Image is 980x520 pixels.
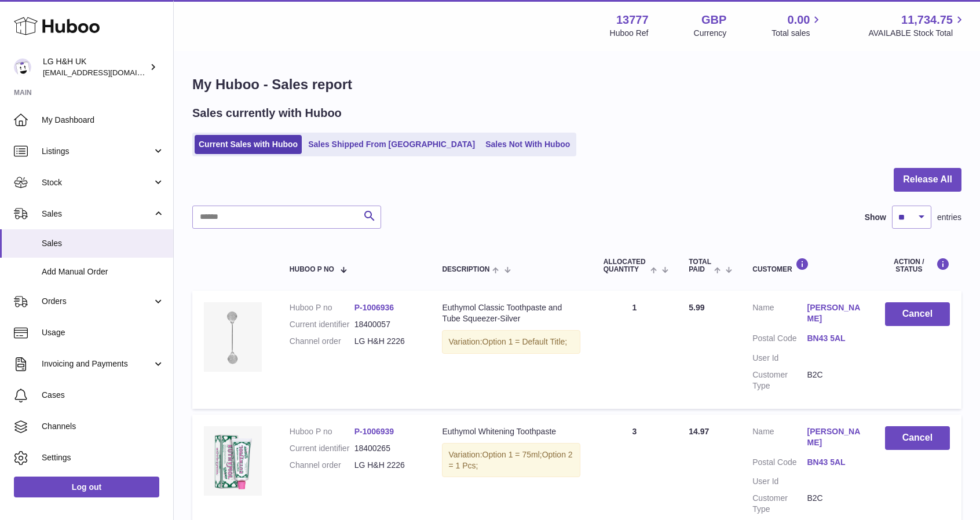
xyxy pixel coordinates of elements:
span: Total sales [771,28,823,39]
div: Customer [752,258,862,273]
dt: User Id [752,476,807,487]
dt: Postal Code [752,333,807,347]
span: 11,734.75 [901,12,953,28]
a: P-1006939 [354,427,394,436]
span: 14.97 [689,427,709,436]
td: 1 [592,291,678,408]
div: LG H&H UK [43,56,147,78]
a: Sales Shipped From [GEOGRAPHIC_DATA] [304,135,479,154]
dd: LG H&H 2226 [354,336,419,347]
span: entries [937,212,961,223]
span: Option 1 = Default Title; [482,337,568,346]
span: [EMAIL_ADDRESS][DOMAIN_NAME] [43,68,170,77]
dt: Postal Code [752,457,807,471]
dt: Customer Type [752,369,807,391]
span: Option 2 = 1 Pcs; [448,450,572,470]
span: ALLOCATED Quantity [604,258,648,273]
a: 11,734.75 AVAILABLE Stock Total [868,12,966,39]
div: Currency [694,28,727,39]
span: AVAILABLE Stock Total [868,28,966,39]
span: Listings [42,146,152,157]
dt: Name [752,426,807,451]
span: Channels [42,421,164,432]
div: Action / Status [885,258,950,273]
strong: 13777 [616,12,649,28]
button: Release All [894,168,961,192]
span: My Dashboard [42,115,164,126]
div: Euthymol Whitening Toothpaste [442,426,580,437]
span: Stock [42,177,152,188]
img: whitening-toothpaste.webp [204,426,262,496]
dt: Current identifier [290,319,354,330]
dd: B2C [807,493,861,515]
div: Variation: [442,443,580,478]
a: 0.00 Total sales [771,12,823,39]
div: Variation: [442,330,580,354]
label: Show [865,212,886,223]
dt: Customer Type [752,493,807,515]
span: Orders [42,296,152,307]
dt: Current identifier [290,443,354,454]
div: Huboo Ref [610,28,649,39]
h2: Sales currently with Huboo [192,105,342,121]
dt: Huboo P no [290,302,354,313]
span: Option 1 = 75ml; [482,450,542,459]
dd: B2C [807,369,861,391]
span: Huboo P no [290,266,334,273]
span: Settings [42,452,164,463]
img: veechen@lghnh.co.uk [14,58,31,76]
span: Sales [42,208,152,219]
span: Description [442,266,489,273]
a: Current Sales with Huboo [195,135,302,154]
span: 0.00 [788,12,810,28]
dd: 18400265 [354,443,419,454]
dd: 18400057 [354,319,419,330]
dd: LG H&H 2226 [354,460,419,471]
a: [PERSON_NAME] [807,426,861,448]
a: P-1006936 [354,303,394,312]
a: Sales Not With Huboo [481,135,574,154]
dt: Huboo P no [290,426,354,437]
dt: Name [752,302,807,327]
button: Cancel [885,302,950,326]
dt: User Id [752,353,807,364]
dt: Channel order [290,460,354,471]
span: Sales [42,238,164,249]
a: [PERSON_NAME] [807,302,861,324]
span: Total paid [689,258,711,273]
a: BN43 5AL [807,333,861,344]
span: Cases [42,390,164,401]
a: BN43 5AL [807,457,861,468]
h1: My Huboo - Sales report [192,75,961,94]
img: Euthymol_Classic_Toothpaste_and_Tube_Squeezer-Silver-Image-4.webp [204,302,262,372]
a: Log out [14,477,159,497]
div: Euthymol Classic Toothpaste and Tube Squeezer-Silver [442,302,580,324]
span: Invoicing and Payments [42,358,152,369]
dt: Channel order [290,336,354,347]
span: Add Manual Order [42,266,164,277]
span: 5.99 [689,303,704,312]
span: Usage [42,327,164,338]
button: Cancel [885,426,950,450]
strong: GBP [701,12,726,28]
